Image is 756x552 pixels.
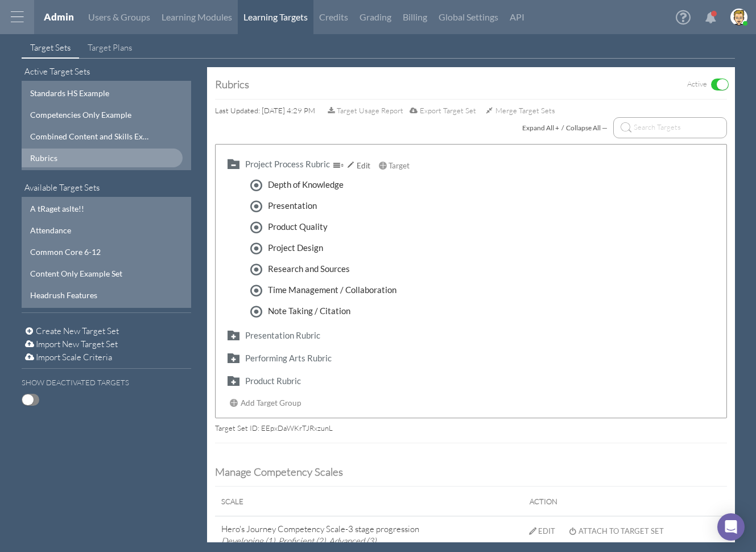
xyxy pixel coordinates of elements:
[566,122,608,134] div: Collapse All —
[268,200,317,212] div: Presentation
[563,523,670,538] button: Attach to Target Set
[337,105,403,117] span: Target Usage Report
[22,351,115,364] button: Import Scale Criteria
[30,267,152,279] div: Content Only Example Set
[406,104,480,117] button: Export Target Set
[22,337,121,351] button: Import New Target Set
[420,106,476,115] span: Export Target Set
[30,109,152,121] div: Competencies Only Example
[268,305,350,317] div: Note Taking / Citation
[215,79,249,90] div: Rubrics
[717,513,745,541] div: Open Intercom Messenger
[79,37,141,59] a: Target Plans
[481,104,559,117] button: Merge Target Sets
[268,221,328,233] div: Product Quality
[44,11,74,23] a: Admin
[538,526,555,535] div: Edit
[22,324,122,337] button: Create New Target Set
[245,352,332,364] div: Performing Arts Rubric
[30,246,152,258] div: Common Core 6-12
[268,284,396,296] div: Time Management / Collaboration
[88,42,132,53] span: Target Plans
[245,375,301,387] div: Product Rubric
[268,242,323,254] div: Project Design
[215,422,727,434] div: Target Set ID: EEpxDaWKrTJRxzunL
[530,497,557,506] span: Action
[22,378,129,387] h6: Show Deactivated Targets
[245,158,330,170] div: Project Process Rubric
[730,9,747,26] img: image
[30,289,152,301] div: Headrush Features
[344,160,370,172] div: Edit
[613,117,727,138] input: Search Targets
[30,87,152,99] div: Standards HS Example
[30,224,152,236] div: Attendance
[36,352,112,362] span: Import Scale Criteria
[245,329,320,341] div: Presentation Rubric
[268,179,344,191] div: Depth of Knowledge
[495,106,555,115] span: Merge Target Sets
[221,497,243,506] span: Scale
[523,523,561,538] button: Edit
[215,465,343,479] span: Manage Competency Scales
[36,339,118,349] span: Import New Target Set
[24,182,100,193] span: Available Target Sets
[680,79,711,90] label: Active
[268,263,350,275] div: Research and Sources
[36,326,119,336] span: Create New Target Set
[30,130,152,142] div: Combined Content and Skills Example Set
[561,122,564,134] span: /
[389,161,410,170] span: Target
[30,203,152,215] div: A tRaget aslte!!
[215,104,727,117] div: Last Updated: [DATE] 4:29 PM
[579,526,664,535] div: Attach to Target Set
[221,535,376,546] em: Developing (1), Proficient (2), Advanced (3)
[30,42,71,53] span: Target Sets
[241,398,301,407] span: Add Target Group
[22,394,34,405] span: OFF
[30,152,152,164] div: Rubrics
[24,66,90,77] span: Active Target Sets
[522,122,559,134] div: Expand All +
[717,79,728,90] span: ON
[22,37,79,59] a: Target Sets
